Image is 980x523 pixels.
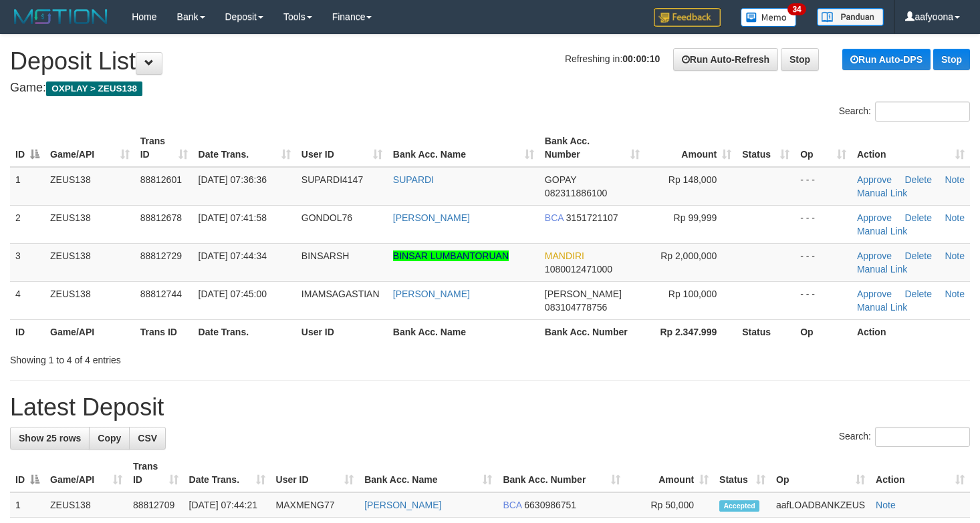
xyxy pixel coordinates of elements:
td: - - - [795,167,852,206]
th: Date Trans.: activate to sort column ascending [193,129,296,167]
span: 88812744 [140,289,182,299]
th: ID: activate to sort column descending [10,454,45,492]
a: Delete [904,174,931,185]
td: [DATE] 07:44:21 [184,492,271,518]
th: Date Trans.: activate to sort column ascending [184,454,271,492]
span: Rp 99,999 [674,212,717,223]
span: Rp 148,000 [668,174,717,185]
span: Copy 3151721107 to clipboard [566,212,618,223]
td: aafLOADBANKZEUS [771,492,870,518]
td: - - - [795,281,852,319]
th: Bank Acc. Number: activate to sort column ascending [497,454,626,492]
span: Copy 6630986751 to clipboard [524,500,576,510]
td: ZEUS138 [45,243,135,281]
h1: Deposit List [10,48,970,75]
a: Note [945,174,965,185]
td: 2 [10,205,45,243]
label: Search: [839,102,970,122]
td: 88812709 [128,492,184,518]
span: BCA [545,212,564,223]
span: GOPAY [545,174,576,185]
h1: Latest Deposit [10,394,970,421]
span: [DATE] 07:41:58 [199,212,267,223]
td: ZEUS138 [45,281,135,319]
a: Note [945,289,965,299]
th: Game/API: activate to sort column ascending [45,454,128,492]
a: Copy [89,427,130,450]
input: Search: [875,427,970,447]
label: Search: [839,427,970,447]
a: Manual Link [857,302,908,313]
th: Op: activate to sort column ascending [795,129,852,167]
th: Bank Acc. Number: activate to sort column ascending [539,129,645,167]
span: IMAMSAGASTIAN [301,289,380,299]
th: Game/API [45,319,135,344]
td: Rp 50,000 [626,492,714,518]
a: Stop [781,48,819,71]
th: User ID: activate to sort column ascending [271,454,360,492]
span: CSV [138,433,157,444]
span: [DATE] 07:45:00 [199,289,267,299]
th: User ID [296,319,388,344]
td: - - - [795,243,852,281]
a: [PERSON_NAME] [364,500,441,510]
td: ZEUS138 [45,205,135,243]
td: - - - [795,205,852,243]
span: 88812601 [140,174,182,185]
span: GONDOL76 [301,212,352,223]
th: Bank Acc. Name: activate to sort column ascending [388,129,539,167]
strong: 00:00:10 [622,53,660,64]
a: Manual Link [857,188,908,198]
th: ID: activate to sort column descending [10,129,45,167]
th: Bank Acc. Number [539,319,645,344]
a: Delete [904,212,931,223]
td: 3 [10,243,45,281]
th: Bank Acc. Name [388,319,539,344]
a: [PERSON_NAME] [393,212,470,223]
a: Note [876,500,896,510]
span: Rp 2,000,000 [660,250,717,261]
th: Status [737,319,795,344]
th: Bank Acc. Name: activate to sort column ascending [359,454,497,492]
th: User ID: activate to sort column ascending [296,129,388,167]
span: Copy 083104778756 to clipboard [545,302,607,313]
a: Delete [904,250,931,261]
a: Delete [904,289,931,299]
div: Showing 1 to 4 of 4 entries [10,348,398,367]
th: Op [795,319,852,344]
th: Game/API: activate to sort column ascending [45,129,135,167]
th: Op: activate to sort column ascending [771,454,870,492]
a: Note [945,250,965,261]
a: Run Auto-DPS [842,49,931,70]
th: Amount: activate to sort column ascending [645,129,737,167]
th: Action: activate to sort column ascending [852,129,970,167]
th: Amount: activate to sort column ascending [626,454,714,492]
td: 1 [10,167,45,206]
span: BINSARSH [301,250,350,261]
span: SUPARDI4147 [301,174,363,185]
span: Accepted [719,500,759,512]
th: Action [852,319,970,344]
span: Refreshing in: [565,53,660,64]
a: Manual Link [857,264,908,275]
th: Status: activate to sort column ascending [737,129,795,167]
span: Rp 100,000 [668,289,717,299]
h4: Game: [10,81,970,95]
a: Approve [857,289,892,299]
a: Approve [857,174,892,185]
img: Feedback.jpg [654,8,721,27]
th: Date Trans. [193,319,296,344]
a: CSV [129,427,166,450]
span: 88812729 [140,250,182,261]
span: MANDIRI [545,250,584,261]
a: BINSAR LUMBANTORUAN [393,250,509,261]
td: 1 [10,492,45,518]
img: Button%20Memo.svg [741,8,797,27]
td: ZEUS138 [45,167,135,206]
a: Manual Link [857,226,908,236]
span: Show 25 rows [19,433,81,444]
span: Copy [98,433,121,444]
img: MOTION_logo.png [10,7,112,27]
span: BCA [503,500,521,510]
a: Stop [933,49,970,70]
